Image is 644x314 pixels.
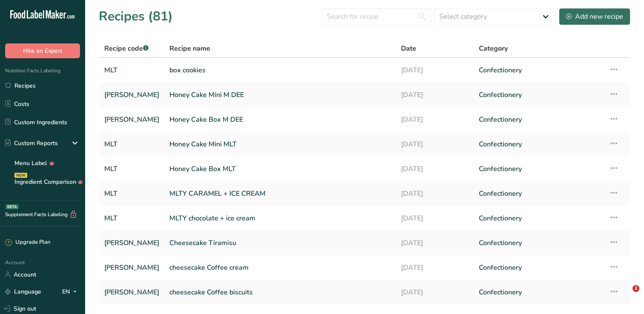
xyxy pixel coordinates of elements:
[6,204,19,209] div: BETA
[104,259,159,277] a: [PERSON_NAME]
[169,259,391,277] a: cheesecake Coffee cream
[169,86,391,104] a: Honey Cake Mini M DEE
[633,285,639,292] span: 2
[401,259,469,277] a: [DATE]
[104,234,159,252] a: [PERSON_NAME]
[5,284,41,299] a: Language
[479,209,598,227] a: Confectionery
[401,234,469,252] a: [DATE]
[169,61,391,79] a: box cookies
[169,43,210,54] span: Recipe name
[104,111,159,128] a: [PERSON_NAME]
[479,86,598,104] a: Confectionery
[401,283,469,301] a: [DATE]
[62,286,80,297] div: EN
[104,160,159,178] a: MLT
[104,185,159,203] a: MLT
[5,43,80,58] button: Hire an Expert
[479,111,598,128] a: Confectionery
[401,86,469,104] a: [DATE]
[479,259,598,277] a: Confectionery
[169,234,391,252] a: Cheesecake Tiramisu
[169,111,391,128] a: Honey Cake Box M DEE
[169,283,391,301] a: cheesecake Coffee biscuits
[401,111,469,128] a: [DATE]
[479,43,508,54] span: Category
[615,285,635,305] iframe: Intercom live chat
[99,7,173,26] h1: Recipes (81)
[5,139,58,148] div: Custom Reports
[479,61,598,79] a: Confectionery
[104,44,149,53] span: Recipe code
[14,173,27,178] div: NEW
[479,135,598,153] a: Confectionery
[401,185,469,203] a: [DATE]
[104,283,159,301] a: [PERSON_NAME]
[401,43,416,54] span: Date
[479,234,598,252] a: Confectionery
[169,185,391,203] a: MLTY CARAMEL + ICE CREAM
[104,135,159,153] a: MLT
[5,238,50,247] div: Upgrade Plan
[479,283,598,301] a: Confectionery
[104,86,159,104] a: [PERSON_NAME]
[401,135,469,153] a: [DATE]
[169,135,391,153] a: Honey Cake Mini MLT
[401,209,469,227] a: [DATE]
[104,209,159,227] a: MLT
[479,160,598,178] a: Confectionery
[479,185,598,203] a: Confectionery
[559,8,630,25] button: Add new recipe
[169,160,391,178] a: Honey Cake Box MLT
[169,209,391,227] a: MLTY chocolate + ice cream
[322,8,431,25] input: Search for recipe
[401,61,469,79] a: [DATE]
[401,160,469,178] a: [DATE]
[566,11,623,22] div: Add new recipe
[104,61,159,79] a: MLT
